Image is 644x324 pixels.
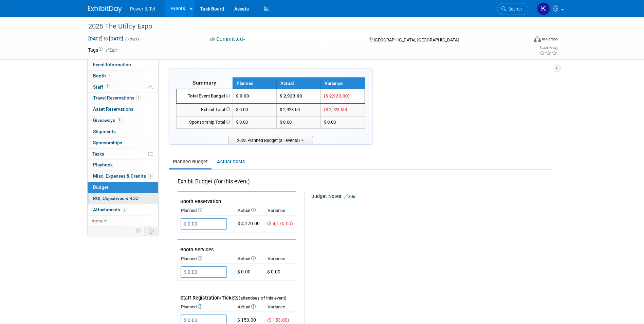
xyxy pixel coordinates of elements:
span: (attendees of this event) [239,295,287,301]
span: 1 [148,174,153,179]
img: ExhibitDay [88,6,122,13]
th: Planned [233,78,277,89]
td: Tags [88,47,117,53]
span: Booth [93,73,114,78]
div: Sponsorship Total [179,119,230,126]
span: Summary [192,79,216,86]
div: 2025 The Utility Expo [86,20,518,33]
span: Search [506,6,522,12]
td: $ 2,923.00 [277,89,321,104]
a: Giveaways1 [88,115,158,126]
th: Planned [178,302,234,312]
a: Planned Budget [169,156,211,168]
span: ($ 4,170.00) [267,221,293,226]
div: Budget Notes: [311,191,551,200]
a: Playbook [88,160,158,170]
span: $ 0.00 [236,120,248,125]
span: $ 0.00 [236,93,249,98]
span: ($ 153.00) [267,317,289,323]
i: Booth reservation complete [109,74,112,77]
span: more [92,218,103,223]
span: Attachments [93,207,127,212]
span: (3 days) [125,37,139,41]
span: $ 0.00 [267,269,280,274]
a: Staff9 [88,82,158,93]
span: Budget [93,184,108,190]
td: $ 2,923.00 [277,104,321,116]
span: to [103,36,109,41]
td: Staff Registration/Tickets [178,288,296,303]
th: Actual [234,254,264,264]
span: Travel Reservations [93,95,141,101]
span: Misc. Expenses & Credits [93,173,153,179]
th: Actual [234,302,264,312]
span: $ 0.00 [236,107,248,112]
span: [GEOGRAPHIC_DATA], [GEOGRAPHIC_DATA] [374,37,459,42]
td: Personalize Event Tab Strip [133,227,145,235]
a: Travel Reservations1 [88,93,158,104]
span: ROI, Objectives & ROO [93,196,139,201]
button: Committed [208,36,248,43]
a: Tasks [88,149,158,160]
span: Shipments [93,129,116,134]
span: 1 [117,118,122,123]
a: Booth [88,71,158,82]
a: Search [497,3,528,15]
a: Misc. Expenses & Credits1 [88,171,158,182]
span: ($ 2,923.00) [324,93,350,98]
div: Exhibit Budget (for this event) [178,178,293,189]
span: Potential Scheduling Conflict -- at least one attendee is tagged in another overlapping event. [148,84,153,90]
img: Kelley Hood [537,2,550,15]
span: $ 0.00 [324,120,336,125]
span: Sponsorships [93,140,122,145]
th: Variance [321,78,365,89]
span: 9 [105,84,110,89]
div: Total Event Budget [179,93,230,100]
th: Actual [277,78,321,89]
th: Actual [234,206,264,215]
a: more [88,216,158,227]
span: Giveaways [93,118,122,123]
a: Asset Reservations [88,104,158,115]
span: Asset Reservations [93,106,133,112]
a: Sponsorships [88,138,158,148]
a: Shipments [88,126,158,137]
td: $ 0.00 [234,264,264,281]
span: Playbook [93,162,113,167]
a: Attachments3 [88,204,158,215]
td: Toggle Event Tabs [144,227,158,235]
th: Variance [264,254,296,264]
th: Planned [178,254,234,264]
td: Booth Services [178,240,296,254]
img: Format-Inperson.png [534,36,541,42]
td: $ 0.00 [277,116,321,129]
div: In-Person [542,37,558,42]
a: Event Information [88,59,158,70]
th: Planned [178,206,234,215]
a: ROI, Objectives & ROO [88,193,158,204]
span: [DATE] [DATE] [88,36,124,42]
span: 3 [122,207,127,212]
span: Event Information [93,62,131,67]
span: 2025 Planned Budget (all events) [228,136,313,144]
th: Variance [264,206,296,215]
span: ($ 2,923.00) [324,107,347,112]
span: Tasks [92,151,104,157]
div: Exhibit Total [179,107,230,113]
th: Variance [264,302,296,312]
a: Edit [344,194,355,199]
a: Edit [106,48,117,53]
span: Staff [93,84,110,90]
a: Actual Costs [213,156,249,168]
td: Booth Reservation [178,192,296,206]
span: $ 4,170.00 [237,221,260,226]
span: 1 [136,95,141,101]
div: Event Format [488,35,558,46]
div: Event Rating [539,47,557,50]
a: Budget [88,182,158,193]
span: Power & Tel [130,6,155,12]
